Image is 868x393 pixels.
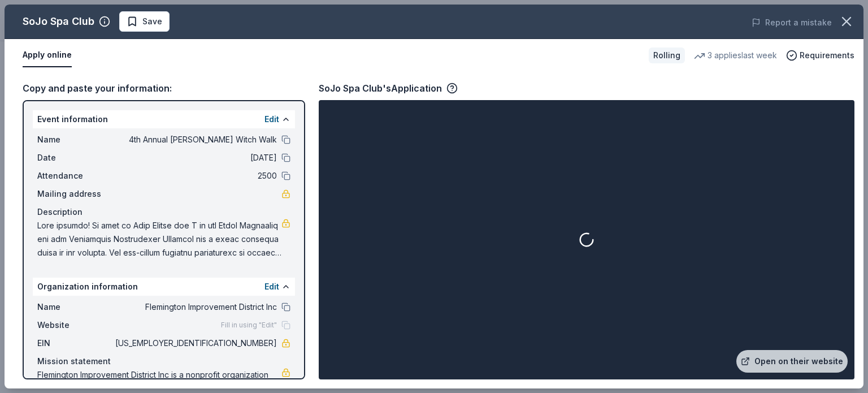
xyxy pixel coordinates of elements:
span: Date [37,151,113,165]
button: Apply online [23,44,72,67]
div: SoJo Spa Club [23,12,94,31]
span: [DATE] [113,151,277,165]
button: Requirements [786,49,854,62]
div: Rolling [649,47,685,63]
div: Event information [33,110,295,128]
span: Attendance [37,169,113,183]
div: Description [37,205,290,219]
span: 2500 [113,169,277,183]
span: Name [37,300,113,314]
button: Edit [264,280,279,293]
span: [US_EMPLOYER_IDENTIFICATION_NUMBER] [113,336,277,350]
div: 3 applies last week [694,49,777,62]
div: Mission statement [37,355,290,368]
span: 4th Annual [PERSON_NAME] Witch Walk [113,133,277,146]
span: EIN [37,336,113,350]
span: Flemington Improvement District Inc [113,300,277,314]
span: Mailing address [37,187,113,201]
span: Fill in using "Edit" [221,321,277,330]
span: Requirements [800,49,854,62]
button: Edit [264,113,279,126]
a: Open on their website [736,350,848,373]
span: Save [142,15,162,28]
span: Website [37,318,113,332]
div: SoJo Spa Club's Application [319,81,458,96]
button: Save [119,11,170,32]
div: Organization information [33,278,295,296]
button: Report a mistake [752,16,832,29]
span: Name [37,133,113,146]
div: Copy and paste your information: [23,81,305,96]
span: Lore ipsumdo! Si amet co Adip Elitse doe T in utl Etdol Magnaaliq eni adm Veniamquis Nostrudexer ... [37,219,281,260]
